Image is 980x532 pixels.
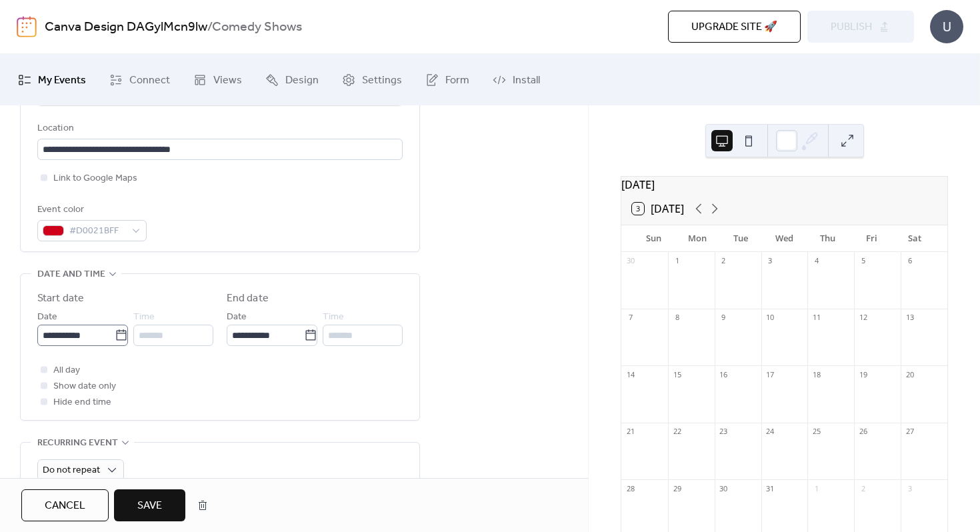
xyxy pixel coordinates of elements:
[858,483,868,493] div: 2
[53,379,116,395] span: Show date only
[625,427,635,437] div: 21
[332,59,412,100] a: Settings
[37,291,84,307] div: Start date
[255,59,329,100] a: Design
[69,223,125,239] span: #D0021BFF
[45,498,85,514] span: Cancel
[930,10,963,43] div: U
[625,483,635,493] div: 28
[905,313,915,323] div: 13
[323,309,344,325] span: Time
[765,427,775,437] div: 24
[811,427,821,437] div: 25
[905,483,915,493] div: 3
[632,225,675,252] div: Sun
[114,489,185,521] button: Save
[858,313,868,323] div: 12
[763,225,806,252] div: Wed
[672,313,682,323] div: 8
[893,225,937,252] div: Sat
[858,427,868,437] div: 26
[905,427,915,437] div: 27
[858,256,868,266] div: 5
[37,435,118,451] span: Recurring event
[765,256,775,266] div: 3
[675,225,719,252] div: Mon
[415,59,479,100] a: Form
[905,369,915,379] div: 20
[811,313,821,323] div: 11
[53,395,111,411] span: Hide end time
[21,489,109,521] button: Cancel
[811,483,821,493] div: 1
[765,313,775,323] div: 10
[53,171,137,187] span: Link to Google Maps
[227,291,269,307] div: End date
[905,256,915,266] div: 6
[137,498,162,514] span: Save
[672,427,682,437] div: 22
[672,369,682,379] div: 15
[719,313,729,323] div: 9
[445,70,469,91] span: Form
[513,70,540,91] span: Install
[133,309,155,325] span: Time
[285,70,319,91] span: Design
[765,483,775,493] div: 31
[227,309,247,325] span: Date
[53,363,80,379] span: All day
[625,256,635,266] div: 30
[43,461,100,479] span: Do not repeat
[625,369,635,379] div: 14
[17,16,37,37] img: logo
[129,70,170,91] span: Connect
[45,15,207,40] a: Canva Design DAGylMcn9lw
[672,483,682,493] div: 29
[37,309,57,325] span: Date
[625,313,635,323] div: 7
[811,369,821,379] div: 18
[183,59,252,100] a: Views
[719,369,729,379] div: 16
[627,199,689,218] button: 3[DATE]
[668,11,801,43] button: Upgrade site 🚀
[8,59,96,100] a: My Events
[719,256,729,266] div: 2
[719,225,763,252] div: Tue
[811,256,821,266] div: 4
[99,59,180,100] a: Connect
[38,70,86,91] span: My Events
[621,177,947,193] div: [DATE]
[849,225,893,252] div: Fri
[483,59,550,100] a: Install
[37,202,144,218] div: Event color
[213,70,242,91] span: Views
[37,267,105,283] span: Date and time
[858,369,868,379] div: 19
[672,256,682,266] div: 1
[806,225,849,252] div: Thu
[212,15,302,40] b: Comedy Shows
[362,70,402,91] span: Settings
[765,369,775,379] div: 17
[207,15,212,40] b: /
[37,121,400,137] div: Location
[691,19,777,35] span: Upgrade site 🚀
[719,427,729,437] div: 23
[719,483,729,493] div: 30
